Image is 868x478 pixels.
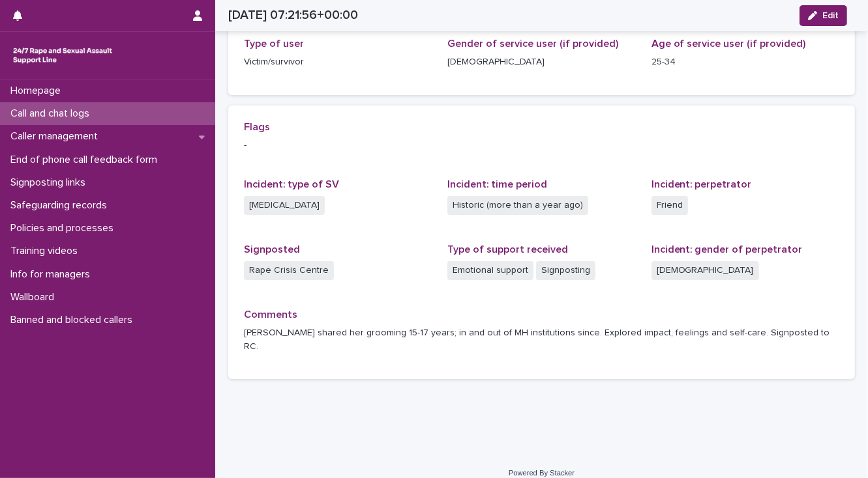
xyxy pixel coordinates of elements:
[651,38,806,49] span: Age of service user (if provided)
[651,55,839,69] p: 25-34
[447,55,635,69] p: [DEMOGRAPHIC_DATA]
[536,261,595,280] span: Signposting
[5,268,100,281] p: Info for managers
[651,179,752,190] span: Incident: perpetrator
[651,196,688,215] span: Friend
[244,55,432,69] p: Victim/survivor
[244,139,839,152] p: -
[5,154,168,166] p: End of phone call feedback form
[244,122,270,132] span: Flags
[651,244,803,255] span: Incident: gender of perpetrator
[822,11,839,20] span: Edit
[5,245,88,257] p: Training videos
[244,309,297,320] span: Comments
[5,314,143,326] p: Banned and blocked callers
[5,291,65,303] p: Wallboard
[447,261,533,280] span: Emotional support
[447,244,568,255] span: Type of support received
[651,261,759,280] span: [DEMOGRAPHIC_DATA]
[5,176,96,189] p: Signposting links
[5,85,71,97] p: Homepage
[447,179,547,190] span: Incident: time period
[509,469,575,477] a: Powered By Stacker
[5,107,100,120] p: Call and chat logs
[244,244,300,255] span: Signposted
[244,38,304,49] span: Type of user
[244,326,839,354] p: [PERSON_NAME] shared her grooming 15-17 years; in and out of MH institutions since. Explored impa...
[447,196,588,215] span: Historic (more than a year ago)
[244,196,325,215] span: [MEDICAL_DATA]
[447,38,618,49] span: Gender of service user (if provided)
[5,130,108,143] p: Caller management
[244,261,334,280] span: Rape Crisis Centre
[228,8,358,23] h2: [DATE] 07:21:56+00:00
[10,42,115,68] img: rhQMoQhaT3yELyF149Cw
[5,199,117,212] p: Safeguarding records
[5,222,124,234] p: Policies and processes
[244,179,339,190] span: Incident: type of SV
[800,5,847,26] button: Edit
